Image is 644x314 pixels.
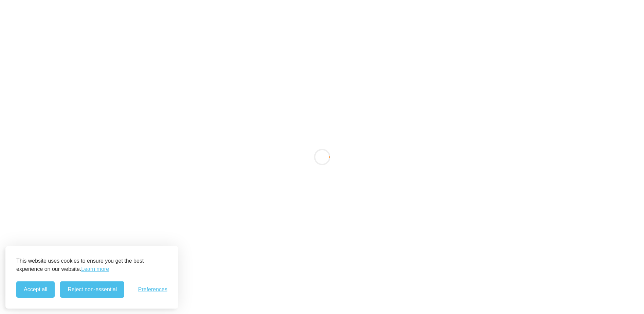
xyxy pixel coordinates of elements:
p: This website uses cookies to ensure you get the best experience on our website. [16,257,167,273]
button: Reject non-essential [60,281,124,298]
a: Learn more [81,265,109,273]
button: Toggle preferences [138,286,167,293]
span: Preferences [138,286,167,293]
button: Accept all cookies [16,281,55,298]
